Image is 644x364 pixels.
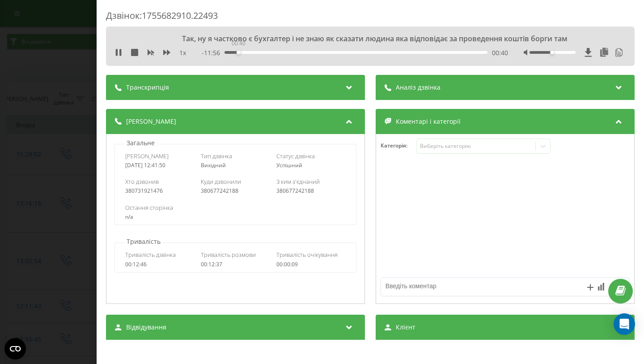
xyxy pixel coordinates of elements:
div: Accessibility label [237,51,240,54]
div: Так, ну я частково є бухгалтер і не знаю як сказати людина яка відповідає за проведення коштів бо... [164,34,576,43]
div: Виберіть категорію [420,143,532,150]
span: Тривалість дзвінка [125,251,176,259]
span: Хто дзвонив [125,178,159,186]
span: Успішний [276,161,302,169]
span: Транскрипція [126,83,169,92]
div: 380731921476 [125,188,195,194]
div: 00:12:37 [201,261,270,268]
span: Тип дзвінка [201,152,232,160]
div: [DATE] 12:41:50 [125,162,195,169]
div: n/a [125,214,345,220]
span: Тривалість очікування [276,251,338,259]
span: Аналіз дзвінка [396,83,441,92]
span: 1 x [179,48,186,57]
div: 00:12:46 [125,261,195,268]
div: 00:40 [230,38,247,49]
span: Тривалість розмови [201,251,256,259]
span: [PERSON_NAME] [126,117,176,126]
button: Open CMP widget [4,338,26,360]
span: Статус дзвінка [276,152,315,160]
div: 380677242188 [201,188,270,194]
span: Куди дзвонили [201,178,241,186]
div: 00:00:09 [276,261,346,268]
div: 380677242188 [276,188,346,194]
span: З ким з'єднаний [276,178,320,186]
span: Відвідування [126,323,166,332]
span: - 11:56 [202,48,225,57]
span: Остання сторінка [125,204,173,212]
div: Open Intercom Messenger [614,313,635,335]
div: Accessibility label [550,51,554,54]
span: Коментарі і категорії [396,117,461,126]
span: 00:40 [492,48,508,57]
span: Клієнт [396,323,415,332]
p: Тривалість [124,237,163,246]
span: [PERSON_NAME] [125,152,169,160]
p: Загальне [124,139,157,147]
h4: Категорія : [381,143,416,149]
div: Дзвінок : 1755682910.22493 [106,9,635,27]
span: Вихідний [201,161,226,169]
